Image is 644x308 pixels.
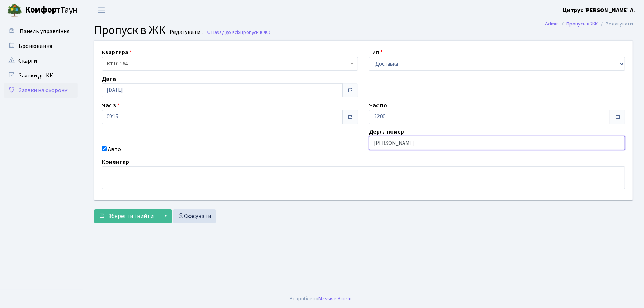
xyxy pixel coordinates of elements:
[102,48,132,57] label: Квартира
[168,29,203,36] small: Редагувати .
[598,20,633,28] li: Редагувати
[20,27,69,35] span: Панель управління
[369,48,383,57] label: Тип
[545,20,559,28] a: Admin
[4,39,78,53] a: Бронювання
[240,29,271,36] span: Пропуск в ЖК
[206,29,271,36] a: Назад до всіхПропуск в ЖК
[369,127,404,136] label: Держ. номер
[94,209,158,223] button: Зберегти і вийти
[4,68,78,83] a: Заявки до КК
[563,6,635,14] b: Цитрус [PERSON_NAME] А.
[534,16,644,32] nav: breadcrumb
[369,136,625,150] input: AA0001AA
[319,295,353,302] a: Massive Kinetic
[102,158,129,166] label: Коментар
[92,4,111,16] button: Переключити навігацію
[4,53,78,68] a: Скарги
[4,83,78,98] a: Заявки на охорону
[94,22,166,39] span: Пропуск в ЖК
[566,20,598,28] a: Пропуск в ЖК
[25,4,61,16] b: Комфорт
[4,24,78,39] a: Панель управління
[107,60,349,68] span: <b>КТ</b>&nbsp;&nbsp;&nbsp;&nbsp;10-164
[108,212,154,220] span: Зберегти і вийти
[107,60,113,68] b: КТ
[290,295,354,303] div: Розроблено .
[7,3,22,18] img: logo.png
[173,209,216,223] a: Скасувати
[563,6,635,15] a: Цитрус [PERSON_NAME] А.
[369,101,387,110] label: Час по
[108,145,121,154] label: Авто
[102,57,358,71] span: <b>КТ</b>&nbsp;&nbsp;&nbsp;&nbsp;10-164
[25,4,78,17] span: Таун
[102,75,116,83] label: Дата
[102,101,120,110] label: Час з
